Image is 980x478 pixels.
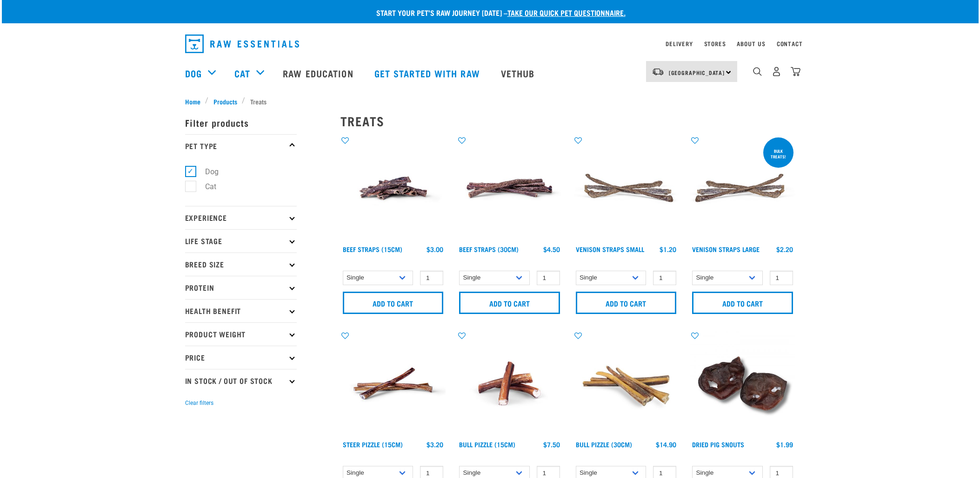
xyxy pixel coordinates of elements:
p: Breed Size [185,253,297,276]
a: Bull Pizzle (15cm) [459,443,515,446]
a: Get started with Raw [365,55,492,92]
p: Life Stage [185,229,297,253]
img: Venison Straps [573,136,679,241]
input: 1 [537,271,560,285]
p: Product Weight [185,322,297,346]
div: $3.00 [427,246,443,253]
a: Contact [777,42,803,45]
p: Pet Type [185,134,297,157]
input: Add to cart [576,292,677,314]
p: Filter products [185,111,297,134]
img: van-moving.png [652,68,664,76]
div: $2.20 [776,246,793,253]
img: home-icon@2x.png [791,67,800,76]
a: Vethub [492,55,547,92]
img: IMG 9990 [690,331,795,437]
label: Dog [190,166,222,178]
button: Clear filters [185,399,213,407]
nav: dropdown navigation [178,31,803,57]
img: Raw Essentials Beef Straps 6 Pack [457,136,562,241]
div: $1.20 [660,246,676,253]
a: Bull Pizzle (30cm) [576,443,632,446]
a: Cat [234,66,250,80]
a: take our quick pet questionnaire. [507,10,626,14]
label: Cat [190,181,220,192]
p: Experience [185,206,297,229]
a: Beef Straps (30cm) [459,247,519,251]
a: About Us [737,42,765,45]
img: Stack of 3 Venison Straps Treats for Pets [690,136,795,241]
div: BULK TREATS! [763,144,793,164]
h2: Treats [340,114,795,128]
p: Protein [185,276,297,299]
span: [GEOGRAPHIC_DATA] [669,71,725,74]
span: Products [213,96,237,106]
nav: dropdown navigation [2,55,979,92]
img: Raw Essentials Beef Straps 15cm 6 Pack [340,136,446,241]
p: In Stock / Out Of Stock [185,369,297,392]
a: Raw Education [273,55,365,92]
img: Bull Pizzle [457,331,562,437]
a: Home [185,96,206,106]
a: Delivery [666,42,693,45]
img: user.png [772,67,781,76]
a: Dried Pig Snouts [692,443,744,446]
div: $14.90 [656,441,676,448]
img: Raw Essentials Logo [185,34,299,53]
div: $7.50 [543,441,560,448]
span: Home [185,96,200,106]
a: Beef Straps (15cm) [343,247,402,251]
a: Dog [185,66,202,80]
input: Add to cart [343,292,444,314]
p: Health Benefit [185,299,297,322]
input: 1 [653,271,676,285]
a: Products [208,96,242,106]
input: 1 [420,271,443,285]
a: Venison Straps Small [576,247,644,251]
a: Steer Pizzle (15cm) [343,443,403,446]
div: $3.20 [427,441,443,448]
img: Raw Essentials Steer Pizzle 15cm [340,331,446,437]
img: home-icon-1@2x.png [753,67,762,76]
p: Price [185,346,297,369]
a: Venison Straps Large [692,247,760,251]
img: Bull Pizzle 30cm for Dogs [573,331,679,437]
input: Add to cart [459,292,560,314]
input: Add to cart [692,292,793,314]
a: Stores [704,42,726,45]
div: $1.99 [776,441,793,448]
div: $4.50 [543,246,560,253]
nav: breadcrumbs [185,96,795,106]
input: 1 [770,271,793,285]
